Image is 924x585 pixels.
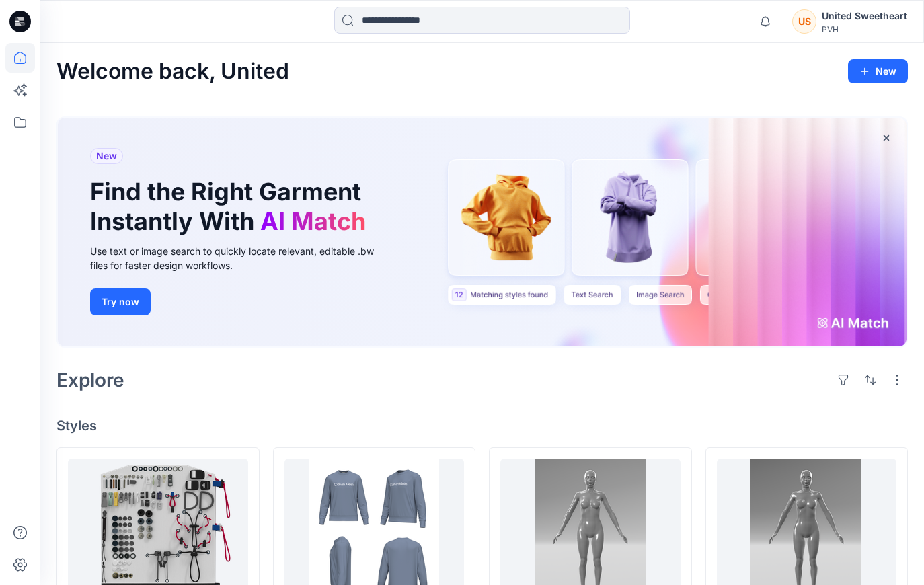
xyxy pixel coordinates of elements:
h2: Explore [56,369,124,391]
h2: Welcome back, United [56,59,289,84]
div: US [792,9,816,34]
div: PVH [822,24,907,34]
div: United Sweetheart [822,8,907,24]
h1: Find the Right Garment Instantly With [90,178,373,235]
button: New [848,59,908,83]
button: Try now [90,288,151,315]
h4: Styles [56,418,908,434]
span: AI Match [260,206,366,236]
span: New [96,148,117,164]
div: Use text or image search to quickly locate relevant, editable .bw files for faster design workflows. [90,244,393,272]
